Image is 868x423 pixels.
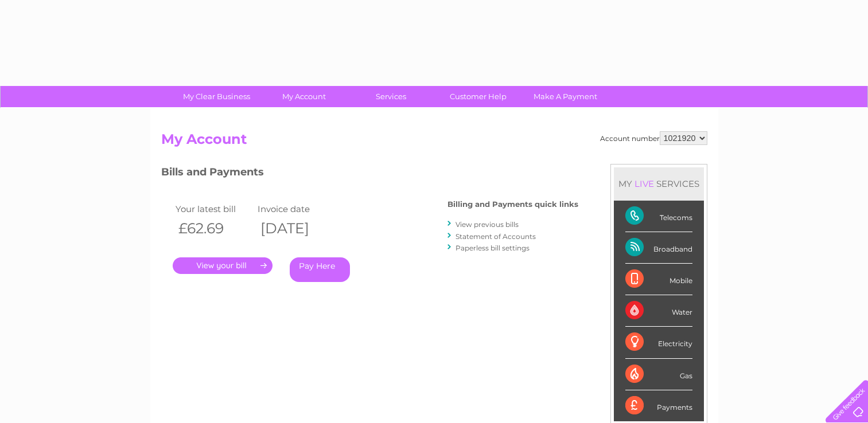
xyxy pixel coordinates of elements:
[625,201,692,232] div: Telecoms
[344,86,438,107] a: Services
[456,232,536,241] a: Statement of Accounts
[447,200,578,209] h4: Billing and Payments quick links
[255,217,337,240] th: [DATE]
[169,86,264,107] a: My Clear Business
[456,220,519,229] a: View previous bills
[625,295,692,327] div: Water
[625,264,692,295] div: Mobile
[173,257,273,274] a: .
[518,86,613,107] a: Make A Payment
[625,327,692,358] div: Electricity
[431,86,526,107] a: Customer Help
[255,201,337,217] td: Invoice date
[256,86,351,107] a: My Account
[625,232,692,264] div: Broadband
[290,257,350,282] a: Pay Here
[614,167,704,200] div: MY SERVICES
[173,201,255,217] td: Your latest bill
[161,164,578,184] h3: Bills and Payments
[600,131,707,145] div: Account number
[173,217,255,240] th: £62.69
[632,178,656,189] div: LIVE
[625,359,692,390] div: Gas
[625,390,692,421] div: Payments
[161,131,707,153] h2: My Account
[456,244,530,252] a: Paperless bill settings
